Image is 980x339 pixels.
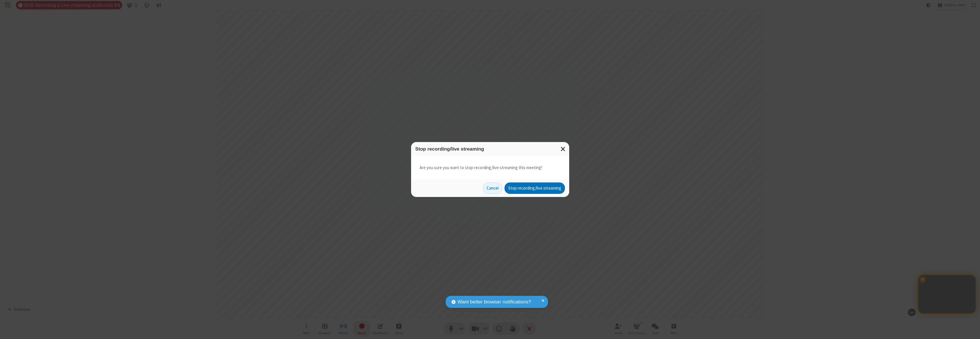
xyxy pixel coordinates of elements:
[483,182,502,194] button: Cancel
[458,298,531,306] span: Want better browser notifications?
[411,156,569,180] div: Are you sure you want to stop recording/live streaming this meeting?
[557,142,569,156] button: Close modal
[505,182,565,194] button: Stop recording/live streaming
[415,146,565,152] h3: Stop recording/live streaming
